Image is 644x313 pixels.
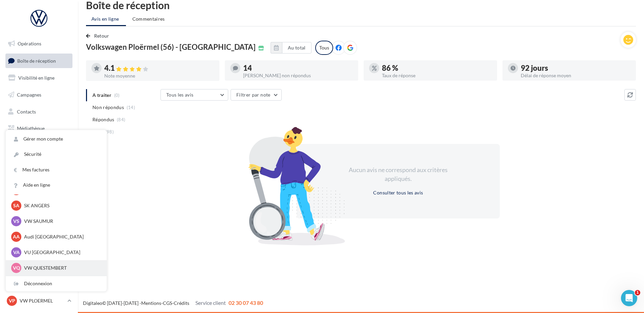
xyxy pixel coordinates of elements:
[24,202,99,209] p: SK ANGERS
[13,233,20,240] span: AA
[382,64,492,72] div: 86 %
[92,128,103,135] span: Tous
[132,16,165,22] span: Commentaires
[6,178,107,193] a: Aide en ligne
[4,105,74,119] a: Contacts
[4,138,74,152] a: Calendrier
[127,105,135,110] span: (14)
[141,300,161,306] a: Mentions
[18,41,41,46] span: Opérations
[160,89,228,101] button: Tous les avis
[9,297,15,304] span: VP
[382,73,492,78] div: Taux de réponse
[24,233,99,240] p: Audi [GEOGRAPHIC_DATA]
[6,131,107,147] a: Gérer mon compte
[4,37,74,51] a: Opérations
[24,218,99,225] p: VW SAUMUR
[17,92,41,98] span: Campagnes
[13,249,20,256] span: VA
[231,89,282,101] button: Filtrer par note
[117,117,125,122] span: (84)
[86,32,112,40] button: Retour
[83,300,102,306] a: Digitaleo
[86,43,256,51] span: Volkswagen Ploërmel (56) - [GEOGRAPHIC_DATA]
[24,265,99,271] p: VW QUESTEMBERT
[17,108,36,114] span: Contacts
[104,74,214,78] div: Note moyenne
[195,299,226,306] span: Service client
[229,299,263,306] span: 02 30 07 43 80
[105,129,114,134] span: (98)
[4,155,74,175] a: PLV et print personnalisable
[4,54,74,68] a: Boîte de réception
[166,92,194,98] span: Tous les avis
[521,73,630,78] div: Délai de réponse moyen
[621,290,637,306] iframe: Intercom live chat
[4,71,74,85] a: Visibilité en ligne
[271,42,312,54] button: Au total
[5,294,72,307] a: VP VW PLOERMEL
[104,64,214,72] div: 4.1
[243,64,353,72] div: 14
[17,125,45,131] span: Médiathèque
[4,121,74,135] a: Médiathèque
[163,300,172,306] a: CGS
[6,162,107,178] a: Mes factures
[17,58,56,63] span: Boîte de réception
[521,64,630,72] div: 92 jours
[4,88,74,102] a: Campagnes
[340,166,456,183] div: Aucun avis ne correspond aux critères appliqués.
[6,147,107,162] a: Sécurité
[635,290,640,295] span: 1
[315,41,333,55] div: Tous
[92,104,124,111] span: Non répondus
[174,300,189,306] a: Crédits
[243,73,353,78] div: [PERSON_NAME] non répondus
[24,249,99,256] p: VU [GEOGRAPHIC_DATA]
[4,178,74,197] a: Campagnes DataOnDemand
[370,189,426,197] button: Consulter tous les avis
[6,276,107,291] div: Déconnexion
[18,75,55,81] span: Visibilité en ligne
[20,297,65,304] p: VW PLOERMEL
[13,218,19,225] span: VS
[13,265,20,271] span: VQ
[92,116,114,123] span: Répondus
[94,33,109,39] span: Retour
[282,42,312,54] button: Au total
[13,202,19,209] span: SA
[83,300,263,306] span: © [DATE]-[DATE] - - -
